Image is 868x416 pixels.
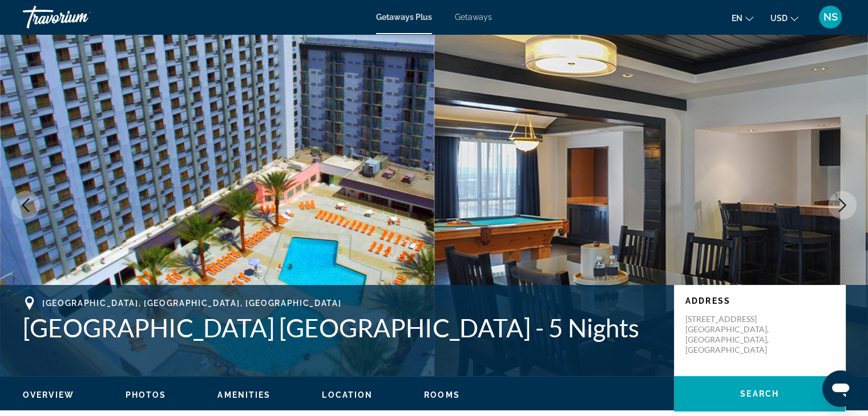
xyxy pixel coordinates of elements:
span: Overview [23,390,74,399]
span: NS [823,11,838,23]
p: [STREET_ADDRESS] [GEOGRAPHIC_DATA], [GEOGRAPHIC_DATA], [GEOGRAPHIC_DATA] [685,314,777,355]
button: User Menu [815,5,845,29]
span: [GEOGRAPHIC_DATA], [GEOGRAPHIC_DATA], [GEOGRAPHIC_DATA] [42,299,341,308]
span: Search [740,389,779,398]
span: USD [770,14,788,23]
a: Getaways Plus [376,13,432,22]
button: Photos [126,390,167,400]
a: Getaways [455,13,492,22]
button: Rooms [424,390,460,400]
button: Search [674,376,845,411]
button: Change currency [770,10,798,26]
iframe: Button to launch messaging window [822,370,859,407]
button: Amenities [217,390,271,400]
span: Location [322,390,373,399]
span: en [732,14,742,23]
button: Next image [828,191,857,219]
h1: [GEOGRAPHIC_DATA] [GEOGRAPHIC_DATA] - 5 Nights [23,313,663,342]
p: Address [685,296,834,305]
button: Location [322,390,373,400]
a: Travorium [23,2,137,32]
span: Amenities [217,390,271,399]
button: Overview [23,390,74,400]
span: Photos [126,390,167,399]
span: Rooms [424,390,460,399]
button: Previous image [11,191,40,219]
button: Change language [732,10,753,26]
